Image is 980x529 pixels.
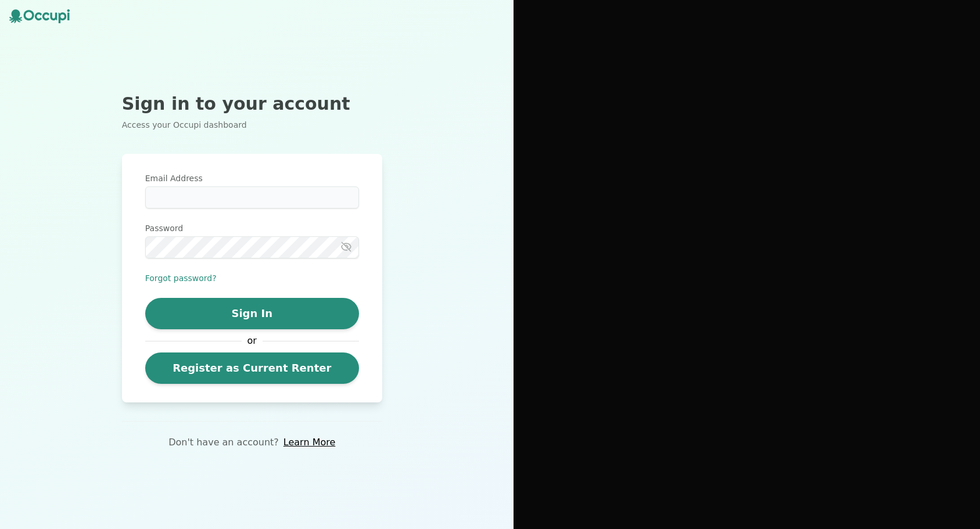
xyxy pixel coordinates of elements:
button: Forgot password? [145,272,217,284]
span: or [242,334,263,348]
p: Don't have an account? [168,436,279,449]
button: Sign In [145,298,359,329]
label: Password [145,222,359,234]
label: Email Address [145,172,359,184]
a: Learn More [283,436,335,449]
h2: Sign in to your account [122,93,382,114]
p: Access your Occupi dashboard [122,119,382,131]
a: Register as Current Renter [145,352,359,384]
